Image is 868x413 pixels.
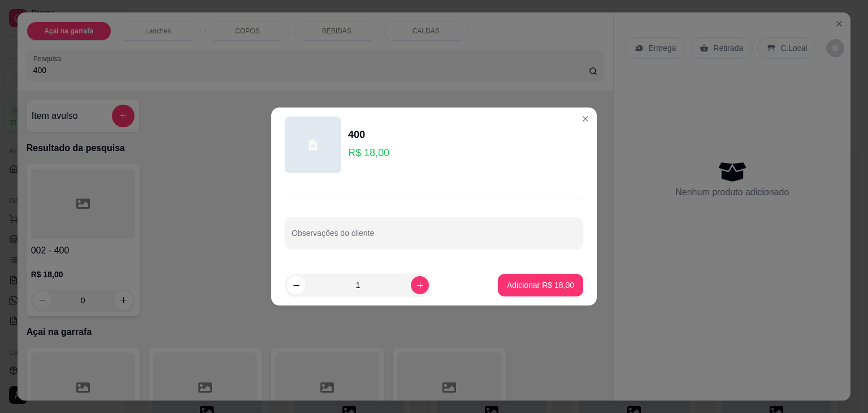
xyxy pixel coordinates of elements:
button: Adicionar R$ 18,00 [498,274,583,296]
button: Close [576,110,594,128]
button: increase-product-quantity [411,276,429,294]
p: R$ 18,00 [348,145,389,161]
p: Adicionar R$ 18,00 [507,279,574,291]
input: Observações do cliente [292,232,576,243]
div: 400 [348,127,389,143]
button: decrease-product-quantity [287,276,305,294]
